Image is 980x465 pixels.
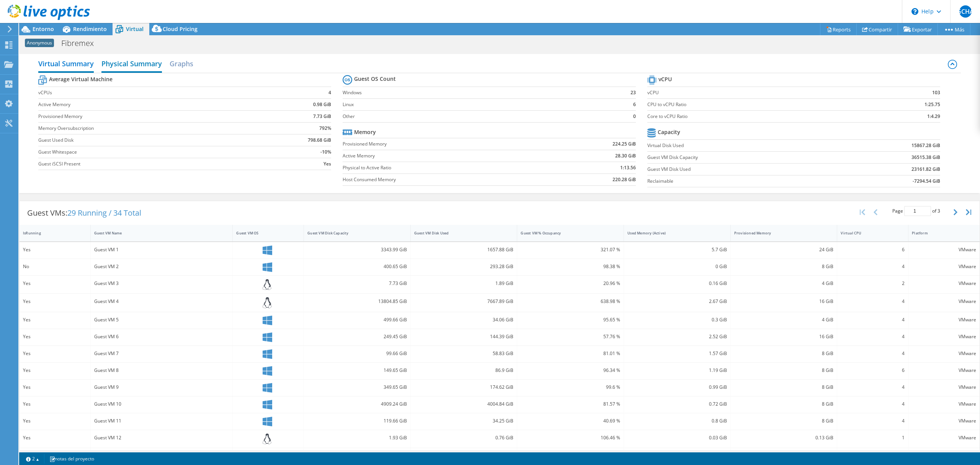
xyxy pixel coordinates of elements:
div: 81.57 % [521,400,620,408]
div: 0.13 GiB [734,434,834,442]
div: 0.03 GiB [627,434,727,442]
div: Provisioned Memory [734,231,825,236]
div: VMware [912,349,976,358]
a: Más [938,23,970,35]
div: 34.25 GiB [414,417,514,425]
b: 23 [630,89,636,97]
div: 16 GiB [734,297,834,306]
div: Yes [23,297,87,306]
div: Virtual CPU [841,231,895,236]
div: 98.38 % [521,262,620,271]
div: 0.3 GiB [627,316,727,324]
div: 144.39 GiB [414,332,514,341]
div: Yes [23,417,87,425]
div: Guest VM Name [94,231,220,236]
b: -7294.54 GiB [913,177,940,185]
a: Exportar [898,23,938,35]
b: -10% [320,148,331,156]
b: 220.28 GiB [612,176,636,183]
div: 1.57 GiB [627,349,727,358]
b: 7.73 GiB [313,113,331,120]
div: Guest VM 11 [94,417,229,425]
b: Average Virtual Machine [49,75,113,83]
div: 293.28 GiB [414,262,514,271]
label: Guest Used Disk [38,136,261,144]
div: 8 GiB [734,383,834,391]
div: Yes [23,349,87,358]
label: Physical to Active Ratio [343,164,550,172]
div: 2.52 GiB [627,332,727,341]
div: VMware [912,246,976,254]
h2: Graphs [170,56,193,71]
div: Guest VM 7 [94,349,229,358]
div: 4909.24 GiB [307,400,407,408]
div: Guest VM 5 [94,316,229,324]
div: 7667.89 GiB [414,297,514,306]
div: No [23,262,87,271]
div: 8 GiB [734,400,834,408]
label: CPU to vCPU Ratio [647,101,863,108]
div: VMware [912,262,976,271]
h1: Fibremex [58,39,106,47]
div: 638.98 % [521,297,620,306]
div: Guest VM 4 [94,297,229,306]
b: 28.30 GiB [615,152,636,160]
div: 86.9 GiB [414,366,514,375]
b: Capacity [658,128,680,136]
div: Guest VM 10 [94,400,229,408]
div: VMware [912,434,976,442]
div: 0 GiB [627,262,727,271]
div: 8 GiB [734,349,834,358]
b: 0.98 GiB [313,101,331,108]
div: 99.6 % [521,383,620,391]
div: 4 [841,417,905,425]
div: Guest VM OS [236,231,291,236]
span: 3 [938,208,940,214]
b: 6 [633,101,636,108]
div: 1.19 GiB [627,366,727,375]
div: 321.07 % [521,246,620,254]
div: 34.06 GiB [414,316,514,324]
div: 119.66 GiB [307,417,407,425]
div: 8 GiB [734,262,834,271]
div: 3343.99 GiB [307,246,407,254]
div: VMware [912,366,976,375]
div: Guest VM 12 [94,434,229,442]
div: 174.62 GiB [414,383,514,391]
div: Guest VM 8 [94,366,229,375]
div: 5.7 GiB [627,246,727,254]
div: Yes [23,434,87,442]
div: 4 [841,383,905,391]
label: Reclaimable [647,177,839,185]
div: 8 GiB [734,417,834,425]
label: Core to vCPU Ratio [647,113,863,120]
div: Guest VM Disk Used [414,231,505,236]
b: 1:4.29 [927,113,940,120]
label: vCPU [647,89,863,97]
label: Guest Whitespace [38,148,261,156]
div: 1.93 GiB [307,434,407,442]
div: 149.65 GiB [307,366,407,375]
span: 29 Running / 34 Total [67,208,141,218]
div: Guest VM 6 [94,332,229,341]
div: 8 GiB [734,366,834,375]
div: 106.46 % [521,434,620,442]
b: 798.68 GiB [308,136,331,144]
div: 349.65 GiB [307,383,407,391]
label: Active Memory [38,101,261,108]
div: Used Memory (Active) [627,231,718,236]
b: Yes [323,160,331,168]
div: 0.76 GiB [414,434,514,442]
b: 1:13.56 [620,164,636,172]
div: 95.65 % [521,316,620,324]
div: 4004.84 GiB [414,400,514,408]
div: 6 [841,366,905,375]
div: VMware [912,417,976,425]
div: 13804.85 GiB [307,297,407,306]
div: VMware [912,316,976,324]
div: 400.65 GiB [307,262,407,271]
span: Virtual [126,25,144,33]
div: 4 [841,297,905,306]
div: 4 GiB [734,279,834,288]
div: Guest VM Disk Capacity [307,231,398,236]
